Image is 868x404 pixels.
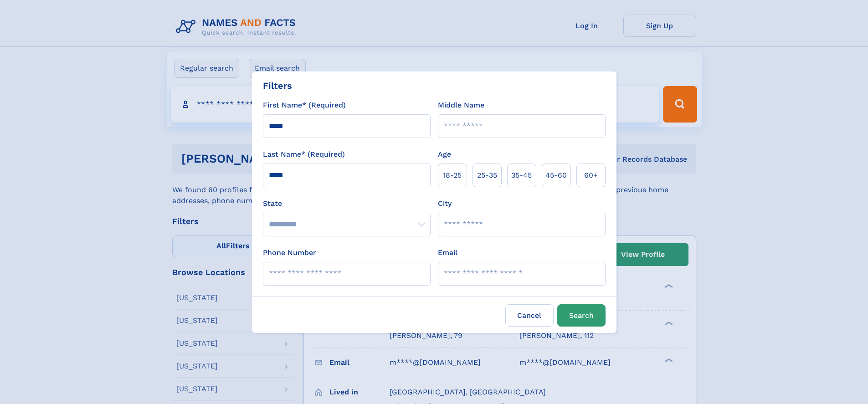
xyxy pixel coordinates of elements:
label: Phone Number [263,247,316,258]
div: Filters [263,79,292,92]
label: Middle Name [438,100,484,111]
span: 45‑60 [545,170,567,181]
label: Cancel [505,304,554,327]
label: Email [438,247,457,258]
span: 18‑25 [443,170,462,181]
span: 35‑45 [511,170,532,181]
span: 25‑35 [477,170,497,181]
span: 60+ [584,170,598,181]
label: City [438,198,452,209]
label: Age [438,149,451,160]
button: Search [557,304,606,327]
label: Last Name* (Required) [263,149,345,160]
label: First Name* (Required) [263,100,346,111]
label: State [263,198,431,209]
